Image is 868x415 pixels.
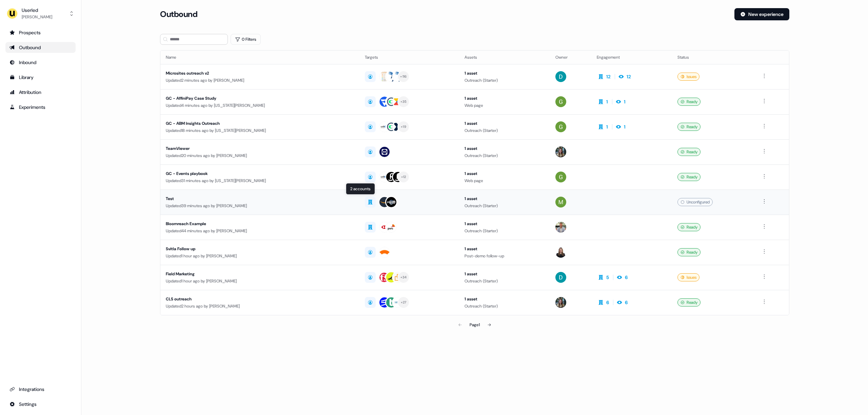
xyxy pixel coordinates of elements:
th: Owner [550,51,591,64]
div: 12 [627,73,631,80]
th: Engagement [591,51,672,64]
button: 0 Filters [231,34,261,45]
div: Web page [465,177,544,184]
a: Go to prospects [5,27,76,38]
a: Go to attribution [5,87,76,98]
a: Go to templates [5,72,76,83]
div: Outreach (Starter) [465,77,544,84]
div: 1 asset [465,120,544,127]
div: Microsites outreach v2 [166,70,354,77]
img: Georgia [555,121,566,132]
div: Integrations [9,386,72,393]
h3: Outbound [160,9,197,19]
div: + 12 [401,174,406,180]
div: Unconfigured [677,198,713,206]
div: Updated 1 hour ago by [PERSON_NAME] [166,253,354,259]
div: 1 [624,123,626,130]
th: Targets [359,51,459,64]
div: Prospects [9,29,72,36]
div: Ready [677,173,701,181]
div: 1 asset [465,296,544,302]
div: 1 asset [465,195,544,202]
div: Library [9,74,72,81]
div: Ready [677,148,701,156]
th: Status [672,51,755,64]
img: Geneviève [555,247,566,258]
div: Updated 2 hours ago by [PERSON_NAME] [166,303,354,310]
button: Userled[PERSON_NAME] [5,5,76,22]
div: CLS outreach [166,296,354,302]
img: David [555,272,566,283]
div: Updated 20 minutes ago by [PERSON_NAME] [166,152,354,159]
div: Bloomreach Example [166,220,354,227]
div: Inbound [9,59,72,66]
div: 1 asset [465,95,544,102]
img: Oliver [555,222,566,233]
div: Userled [22,7,52,14]
div: Post-demo follow-up [465,253,544,259]
div: Experiments [9,104,72,111]
img: David [555,71,566,82]
button: New experience [734,8,789,20]
div: Outreach (Starter) [465,303,544,310]
a: Go to integrations [5,384,76,395]
div: Outbound [9,44,72,51]
div: 1 [606,123,608,130]
div: 6 [606,299,609,306]
div: 1 asset [465,245,544,252]
div: Updated 2 minutes ago by [PERSON_NAME] [166,77,354,84]
div: TeamViewer [166,145,354,152]
div: 12 [606,73,611,80]
div: 1 asset [465,271,544,277]
div: 1 asset [465,145,544,152]
div: [PERSON_NAME] [22,14,52,20]
div: Updated 18 minutes ago by [US_STATE][PERSON_NAME] [166,127,354,134]
div: + 27 [401,299,407,305]
div: Outreach (Starter) [465,152,544,159]
div: Ready [677,248,701,256]
th: Name [160,51,359,64]
div: 1 asset [465,170,544,177]
div: Settings [9,401,72,408]
a: Go to Inbound [5,57,76,68]
th: Assets [459,51,550,64]
div: 1 asset [465,220,544,227]
a: Go to experiments [5,102,76,113]
div: Outreach (Starter) [465,228,544,234]
div: 6 [625,274,628,281]
div: Updated 31 minutes ago by [US_STATE][PERSON_NAME] [166,177,354,184]
div: Test [166,195,354,202]
div: Web page [465,102,544,109]
div: Ready [677,223,701,231]
div: GC - ABM Insights Outreach [166,120,354,127]
img: Charlotte [555,297,566,308]
div: 6 [625,299,628,306]
div: Updated 44 minutes ago by [PERSON_NAME] [166,228,354,234]
div: Page 1 [470,321,480,328]
div: Attribution [9,89,72,96]
div: Ready [677,123,701,131]
a: Go to integrations [5,399,76,410]
div: Ready [677,298,701,307]
img: Georgia [555,96,566,107]
a: Go to outbound experience [5,42,76,53]
img: Georgia [555,172,566,182]
div: 2 accounts [346,183,375,195]
div: Outreach (Starter) [465,278,544,284]
div: Issues [677,73,699,81]
div: Updated 1 hour ago by [PERSON_NAME] [166,278,354,284]
div: 1 [624,98,626,105]
div: 5 [606,274,609,281]
div: GC - AffiniPay Case Study [166,95,354,102]
div: Svitla Follow up [166,245,354,252]
div: 1 asset [465,70,544,77]
img: Mickael [555,197,566,207]
div: + 19 [401,124,406,130]
div: + 35 [400,99,407,105]
div: Field Marketing [166,271,354,277]
div: + 34 [400,274,407,280]
div: Updated 39 minutes ago by [PERSON_NAME] [166,202,354,209]
div: GC - Events playbook [166,170,354,177]
div: 1 [606,98,608,105]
